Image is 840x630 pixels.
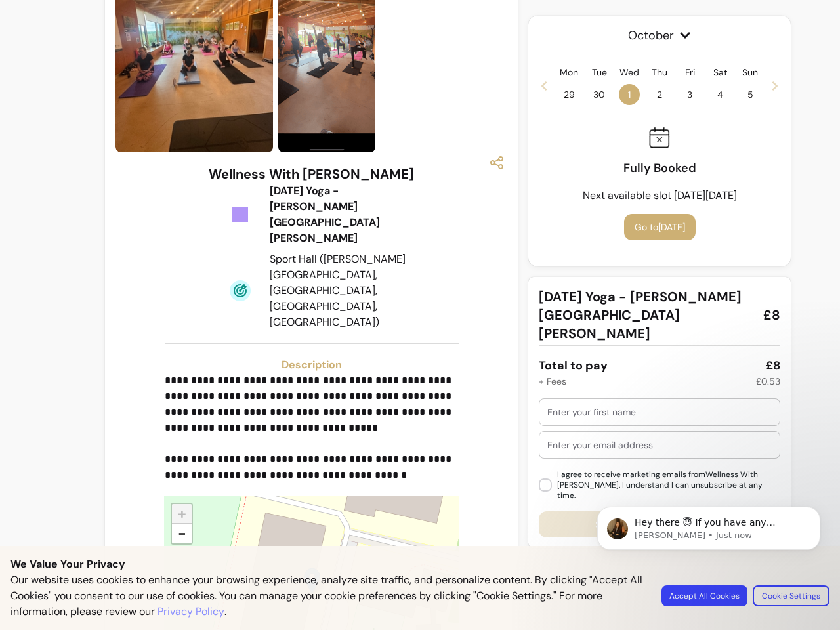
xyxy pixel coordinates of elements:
[685,66,695,79] p: Fri
[270,183,407,246] div: [DATE] Yoga - [PERSON_NAME][GEOGRAPHIC_DATA][PERSON_NAME]
[763,306,780,324] span: £8
[539,26,780,45] span: October
[713,66,727,79] p: Sat
[230,204,251,225] img: Tickets Icon
[547,406,772,419] input: Enter your first name
[209,165,414,183] h3: Wellness With [PERSON_NAME]
[10,572,646,619] p: Our website uses cookies to enhance your browsing experience, analyze site traffic, and personali...
[766,356,780,375] div: £8
[756,375,780,388] div: £0.53
[558,84,579,105] span: 29
[624,214,696,240] button: Go to[DATE]
[623,159,696,177] p: Fully Booked
[652,66,667,79] p: Thu
[742,66,758,79] p: Sun
[172,504,192,524] a: Zoom in
[539,375,566,388] div: + Fees
[165,357,459,373] h3: Description
[649,84,670,105] span: 2
[649,127,670,148] img: Fully booked icon
[577,479,840,623] iframe: Intercom notifications message
[547,438,772,451] input: Enter your email address
[157,604,224,619] a: Privacy Policy
[270,251,407,330] div: Sport Hall ([PERSON_NAME][GEOGRAPHIC_DATA], [GEOGRAPHIC_DATA], [GEOGRAPHIC_DATA], [GEOGRAPHIC_DATA])
[709,84,730,105] span: 4
[619,84,640,105] span: 1
[679,84,700,105] span: 3
[740,84,761,105] span: 5
[619,66,639,79] p: Wed
[592,66,607,79] p: Tue
[178,524,186,543] span: −
[10,556,829,572] p: We Value Your Privacy
[539,356,608,375] div: Total to pay
[583,188,737,203] p: Next available slot [DATE][DATE]
[172,524,192,543] a: Zoom out
[589,84,610,105] span: 30
[178,504,186,523] span: +
[539,287,753,343] span: [DATE] Yoga - [PERSON_NAME][GEOGRAPHIC_DATA][PERSON_NAME]
[560,66,578,79] p: Mon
